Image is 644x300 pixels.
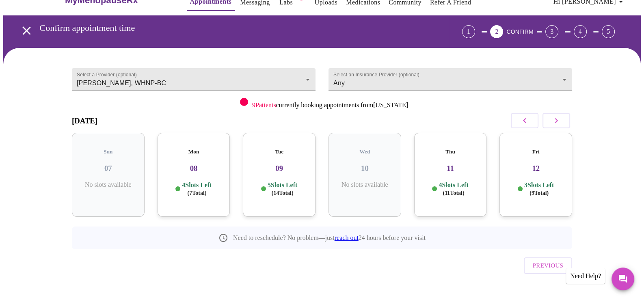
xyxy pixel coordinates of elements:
[545,25,558,38] div: 3
[272,190,294,196] span: ( 14 Total)
[15,19,39,43] button: open drawer
[602,25,615,38] div: 5
[421,164,480,173] h3: 11
[335,234,359,241] a: reach out
[335,181,395,188] p: No slots available
[566,268,605,284] div: Need Help?
[188,190,207,196] span: ( 7 Total)
[490,25,503,38] div: 2
[462,25,475,38] div: 1
[529,190,549,196] span: ( 9 Total)
[40,23,417,33] h3: Confirm appointment time
[506,149,566,155] h5: Fri
[421,149,480,155] h5: Thu
[252,101,276,108] span: 9 Patients
[524,181,554,197] p: 3 Slots Left
[612,268,634,290] button: Messages
[574,25,587,38] div: 4
[252,101,408,109] p: currently booking appointments from [US_STATE]
[164,164,224,173] h3: 08
[443,190,464,196] span: ( 11 Total)
[533,260,563,271] span: Previous
[506,164,566,173] h3: 12
[78,164,138,173] h3: 07
[72,117,97,125] h3: [DATE]
[268,181,297,197] p: 5 Slots Left
[182,181,212,197] p: 4 Slots Left
[506,28,533,35] span: CONFIRM
[439,181,468,197] p: 4 Slots Left
[164,149,224,155] h5: Mon
[249,164,309,173] h3: 09
[78,181,138,188] p: No slots available
[249,149,309,155] h5: Tue
[335,164,395,173] h3: 10
[524,257,572,274] button: Previous
[72,68,316,91] div: [PERSON_NAME], WHNP-BC
[335,149,395,155] h5: Wed
[78,149,138,155] h5: Sun
[328,68,572,91] div: Any
[233,234,426,242] p: Need to reschedule? No problem—just 24 hours before your visit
